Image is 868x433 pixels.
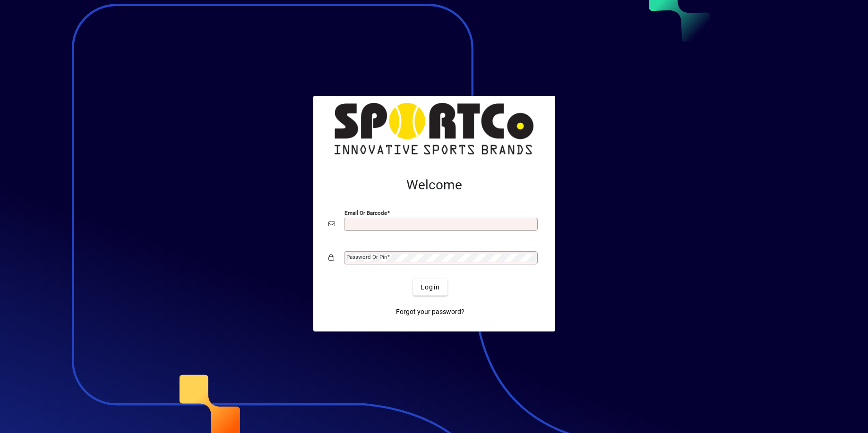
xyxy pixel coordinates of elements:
[346,254,387,260] mat-label: Password or Pin
[344,210,387,216] mat-label: Email or Barcode
[421,282,440,292] span: Login
[392,303,468,320] a: Forgot your password?
[328,177,540,193] h2: Welcome
[396,307,464,317] span: Forgot your password?
[413,279,447,296] button: Login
